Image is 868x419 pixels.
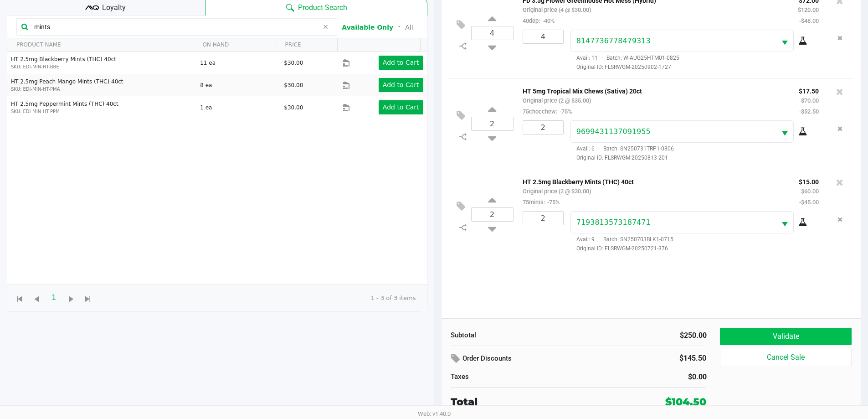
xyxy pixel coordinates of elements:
span: Page 1 [45,289,62,306]
small: Original price (4 @ $30.00) [523,6,591,13]
div: Subtotal [451,330,572,341]
th: PRICE [276,38,338,52]
span: -75% [545,199,560,206]
div: $0.00 [586,372,707,383]
small: $60.00 [801,188,819,195]
small: 75mints: [523,199,560,206]
span: -75% [557,108,572,115]
button: Select [776,121,793,142]
button: Select [776,212,793,233]
kendo-pager-info: 1 - 3 of 3 items [104,294,416,303]
button: All [405,23,413,32]
th: ON HAND [193,38,275,52]
inline-svg: Split item qty to new line [455,40,471,52]
td: HT 2.5mg Blackberry Mints (THC) 40ct [7,52,196,74]
button: Add to Cart [379,56,423,70]
small: -$52.50 [799,108,819,115]
small: 40dep: [523,17,555,24]
td: HT 2.5mg Peach Mango Mints (THC) 40ct [7,74,196,96]
p: HT 2.5mg Blackberry Mints (THC) 40ct [523,176,785,186]
button: Cancel Sale [720,349,851,366]
span: 8147736778479313 [576,36,651,45]
small: -$45.00 [799,199,819,206]
span: Avail: 9 Batch: SN250703BLK1-0715 [570,236,673,243]
span: Original ID: FLSRWGM-20250902-1727 [570,63,819,71]
button: Validate [720,328,851,345]
span: 9699431137091955 [576,127,651,136]
span: · [595,236,603,243]
div: $104.50 [665,394,706,409]
span: Web: v1.40.0 [418,410,451,417]
app-button-loader: Add to Cart [383,81,419,88]
app-button-loader: Add to Cart [383,59,419,66]
button: Add to Cart [379,100,423,114]
span: Product Search [298,2,347,13]
p: SKU: EDI-MIN-HT-BBE [11,63,192,70]
span: Avail: 6 Batch: SN250731TRP1-0806 [570,145,674,152]
button: Remove the package from the orderLine [834,30,846,47]
span: Go to the last page [79,289,97,306]
span: Go to the first page [11,289,28,306]
span: Go to the last page [82,294,94,305]
td: 8 ea [196,74,280,96]
button: Remove the package from the orderLine [834,211,846,228]
span: -40% [540,17,555,24]
small: $70.00 [801,97,819,104]
small: -$48.00 [799,17,819,24]
app-button-loader: Add to Cart [383,103,419,111]
span: $30.00 [284,104,303,111]
span: · [595,145,603,152]
span: Go to the next page [62,289,80,306]
p: $17.50 [799,85,819,95]
div: $250.00 [586,330,707,341]
button: Select [776,30,793,52]
input: Scan or Search Products to Begin [31,20,318,34]
div: Order Discounts [451,351,617,367]
span: 7193813573187471 [576,218,651,227]
small: Original price (2 @ $30.00) [523,188,591,195]
p: SKU: EDI-MIN-HT-PMA [11,86,192,93]
span: Original ID: FLSRWGM-20250813-201 [570,154,819,162]
td: HT 2.5mg Peppermint Mints (THC) 40ct [7,96,196,119]
td: 1 ea [196,96,280,119]
span: $30.00 [284,60,303,66]
small: 75chocchew: [523,108,572,115]
inline-svg: Split item qty to new line [455,131,471,143]
span: Avail: 11 Batch: W-AUG25HTM01-0825 [570,55,679,61]
p: HT 5mg Tropical Mix Chews (Sativa) 20ct [523,85,785,95]
inline-svg: Split item qty to new line [455,222,471,233]
span: Go to the next page [66,294,77,305]
span: $30.00 [284,82,303,88]
button: Add to Cart [379,78,423,92]
div: Taxes [451,372,572,382]
span: Go to the previous page [31,294,42,305]
p: $15.00 [799,176,819,186]
span: Go to the first page [14,294,26,305]
th: PRODUCT NAME [7,38,193,52]
div: $145.50 [630,351,706,366]
div: Data table [7,38,427,285]
span: Go to the previous page [28,289,45,306]
div: Total [451,394,612,409]
span: Original ID: FLSRWGM-20250721-376 [570,244,819,253]
button: Remove the package from the orderLine [834,120,846,137]
td: 11 ea [196,52,280,74]
small: $120.00 [798,6,819,13]
p: SKU: EDI-MIN-HT-PPM [11,108,192,115]
span: Loyalty [102,2,126,13]
small: Original price (2 @ $35.00) [523,97,591,104]
span: · [598,55,606,61]
span: ᛫ [393,23,405,31]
